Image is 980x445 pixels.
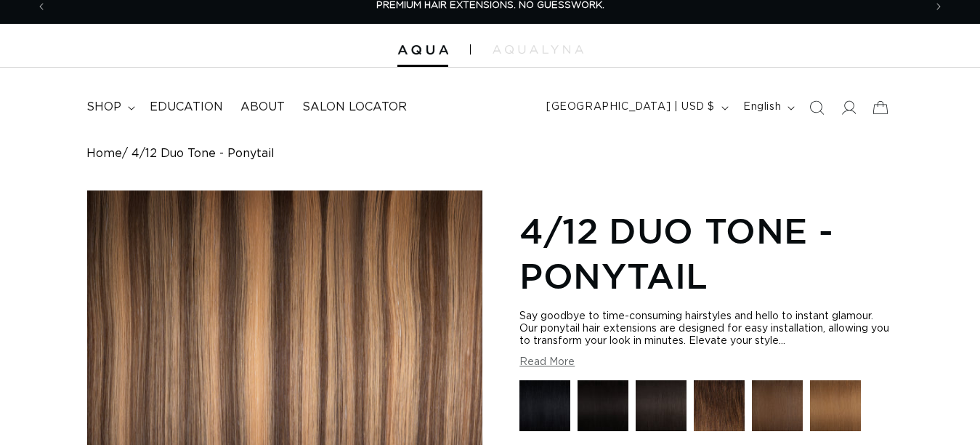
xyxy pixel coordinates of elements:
a: Home [86,147,122,161]
span: English [743,100,781,115]
a: Education [141,91,232,124]
img: 4 Medium Brown - Ponytail [752,380,803,431]
span: PREMIUM HAIR EXTENSIONS. NO GUESSWORK. [376,1,604,10]
a: 1B Soft Black - Ponytail [636,380,687,438]
a: 4 Medium Brown - Ponytail [752,380,803,438]
a: 2 Dark Brown - Ponytail [694,380,745,438]
img: 6 Light Brown - Ponytail [810,380,861,431]
span: Salon Locator [302,100,407,115]
a: 6 Light Brown - Ponytail [810,380,861,438]
button: English [734,94,801,121]
img: Aqua Hair Extensions [397,45,448,55]
button: [GEOGRAPHIC_DATA] | USD $ [538,94,734,121]
summary: Search [801,92,833,124]
h1: 4/12 Duo Tone - Ponytail [519,208,894,299]
span: 4/12 Duo Tone - Ponytail [131,147,275,161]
span: [GEOGRAPHIC_DATA] | USD $ [546,100,715,115]
img: 2 Dark Brown - Ponytail [694,380,745,431]
a: Salon Locator [293,91,416,124]
img: 1 Black - Ponytail [519,380,570,431]
img: 1N Natural Black - Ponytail [578,380,628,431]
img: 1B Soft Black - Ponytail [636,380,687,431]
div: Say goodbye to time-consuming hairstyles and hello to instant glamour. Our ponytail hair extensio... [519,310,894,348]
a: About [232,91,293,124]
button: Read More [519,356,575,369]
nav: breadcrumbs [86,147,894,161]
img: aqualyna.com [493,45,583,54]
a: 1N Natural Black - Ponytail [578,380,628,438]
span: About [240,100,285,115]
span: Education [150,100,223,115]
summary: shop [78,91,141,124]
a: 1 Black - Ponytail [519,380,570,438]
span: shop [86,100,121,115]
